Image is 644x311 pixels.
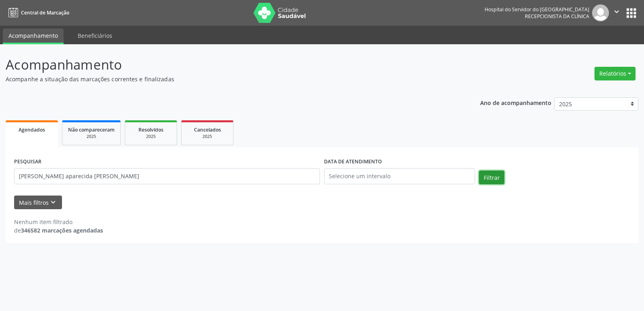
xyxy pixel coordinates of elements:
[6,6,69,19] a: Central de Marcação
[324,156,382,168] label: DATA DE ATENDIMENTO
[485,6,589,13] div: Hospital do Servidor do [GEOGRAPHIC_DATA]
[138,126,163,133] span: Resolvidos
[68,134,115,140] div: 2025
[624,6,638,20] button: apps
[612,7,621,16] i: 
[72,29,118,43] a: Beneficiários
[6,75,448,83] p: Acompanhe a situação das marcações correntes e finalizadas
[3,29,64,44] a: Acompanhamento
[479,171,504,184] button: Filtrar
[592,4,609,21] img: img
[324,168,475,184] input: Selecione um intervalo
[14,218,103,226] div: Nenhum item filtrado
[21,9,69,16] span: Central de Marcação
[14,196,62,210] button: Mais filtroskeyboard_arrow_down
[525,13,589,20] span: Recepcionista da clínica
[19,126,45,133] span: Agendados
[194,126,221,133] span: Cancelados
[14,168,320,184] input: Nome, código do beneficiário ou CPF
[14,156,41,168] label: PESQUISAR
[68,126,115,133] span: Não compareceram
[14,226,103,235] div: de
[480,97,551,107] p: Ano de acompanhamento
[49,198,58,207] i: keyboard_arrow_down
[187,134,227,140] div: 2025
[21,227,103,234] strong: 346582 marcações agendadas
[131,134,171,140] div: 2025
[594,67,636,80] button: Relatórios
[6,55,448,75] p: Acompanhamento
[609,4,624,21] button: 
